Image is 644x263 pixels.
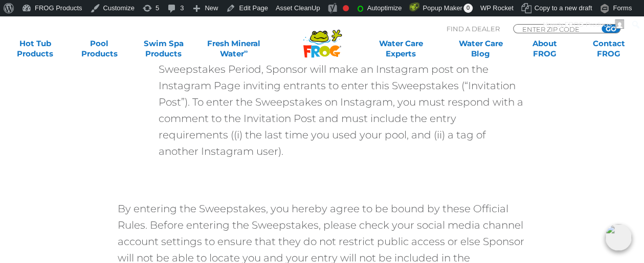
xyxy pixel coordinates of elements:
a: Swim SpaProducts [139,38,189,59]
span: FROG Products [565,21,612,28]
a: Hot TubProducts [10,38,60,59]
a: Howdy, [539,16,628,33]
a: PoolProducts [74,38,124,59]
span: 0 [463,4,473,13]
img: openIcon [605,224,632,251]
li: You may also enter on Instagram by visiting the Sponsor’s Instagram Page at (“Instagram Page”). D... [159,28,527,167]
a: Water CareExperts [360,38,441,59]
a: AboutFROG [520,38,570,59]
sup: ∞ [244,48,248,55]
p: Find A Dealer [447,24,500,33]
input: Zip Code Form [521,25,590,33]
a: Water CareBlog [456,38,506,59]
div: Focus keyphrase not set [343,5,349,11]
a: Fresh MineralWater∞ [203,38,265,59]
a: ContactFROG [584,38,634,59]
